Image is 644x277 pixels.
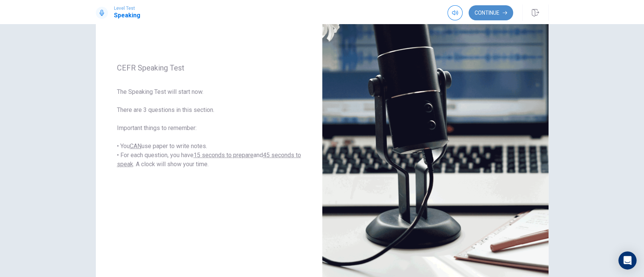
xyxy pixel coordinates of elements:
button: Continue [469,5,513,20]
h1: Speaking [114,11,140,20]
div: Open Intercom Messenger [618,251,636,269]
span: Level Test [114,6,140,11]
span: CEFR Speaking Test [117,63,301,72]
u: 15 seconds to prepare [194,152,254,159]
span: The Speaking Test will start now. There are 3 questions in this section. Important things to reme... [117,87,301,169]
u: CAN [130,142,141,150]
